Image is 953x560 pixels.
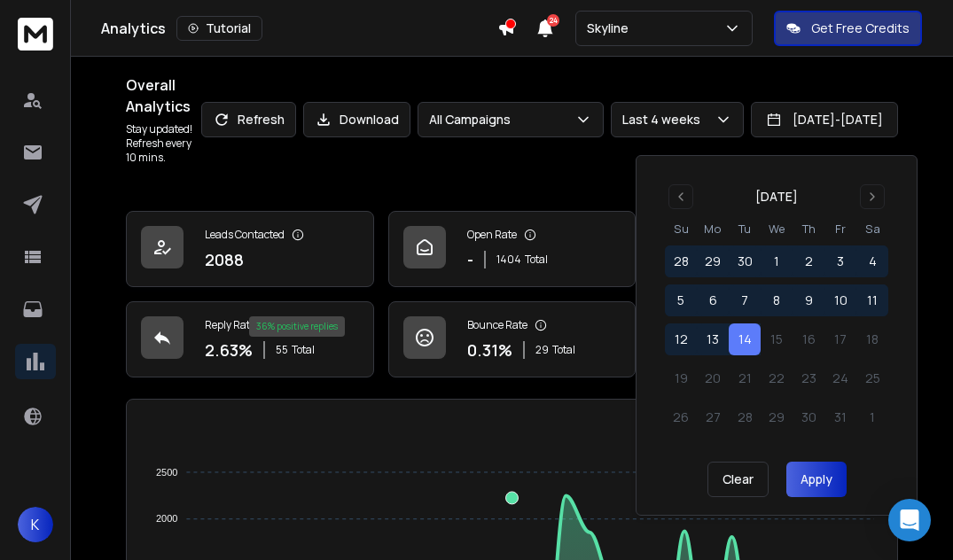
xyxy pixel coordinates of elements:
[793,220,824,238] th: Thursday
[587,19,636,37] p: Skyline
[340,111,399,128] p: Download
[697,220,729,238] th: Monday
[156,467,177,478] tspan: 2500
[156,514,177,525] tspan: 2000
[665,245,697,277] button: 28
[126,122,202,165] p: Stay updated! Refresh every 10 mins.
[824,245,856,277] button: 3
[860,184,885,209] button: Go to next month
[729,220,761,238] th: Tuesday
[205,228,285,242] p: Leads Contacted
[249,316,345,337] div: 36 % positive replies
[774,11,922,46] button: Get Free Credits
[552,343,575,357] span: Total
[668,184,693,209] button: Go to previous month
[761,284,793,316] button: 8
[126,301,374,377] a: Reply Rate2.63%55Total36% positive replies
[665,220,697,238] th: Sunday
[101,16,497,41] div: Analytics
[824,220,856,238] th: Friday
[467,228,517,242] p: Open Rate
[388,301,637,377] a: Bounce Rate0.31%29Total
[622,111,707,128] p: Last 4 weeks
[535,343,549,357] span: 29
[751,102,898,137] button: [DATE]-[DATE]
[525,253,548,267] span: Total
[856,220,888,238] th: Saturday
[665,323,697,355] button: 12
[126,211,374,287] a: Leads Contacted2088
[811,19,910,37] p: Get Free Credits
[18,507,53,542] button: K
[697,245,729,277] button: 29
[729,245,761,277] button: 30
[467,338,512,362] p: 0.31 %
[888,499,931,541] div: Open Intercom Messenger
[665,284,697,316] button: 5
[429,111,518,128] p: All Campaigns
[697,284,729,316] button: 6
[793,245,824,277] button: 2
[761,245,793,277] button: 1
[729,323,761,355] button: 14
[707,462,769,497] button: Clear
[292,343,315,357] span: Total
[824,284,856,316] button: 10
[388,211,637,287] a: Open Rate-1404Total
[276,343,288,357] span: 55
[755,188,798,206] div: [DATE]
[856,245,888,277] button: 4
[205,318,255,332] p: Reply Rate
[467,318,527,332] p: Bounce Rate
[205,338,253,362] p: 2.63 %
[547,14,559,27] span: 24
[697,323,729,355] button: 13
[793,284,824,316] button: 9
[761,220,793,238] th: Wednesday
[201,102,296,137] button: Refresh
[238,111,285,128] p: Refresh
[856,284,888,316] button: 11
[176,16,262,41] button: Tutorial
[496,253,521,267] span: 1404
[126,74,202,117] h1: Overall Analytics
[786,462,847,497] button: Apply
[729,284,761,316] button: 7
[205,247,244,272] p: 2088
[303,102,410,137] button: Download
[467,247,473,272] p: -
